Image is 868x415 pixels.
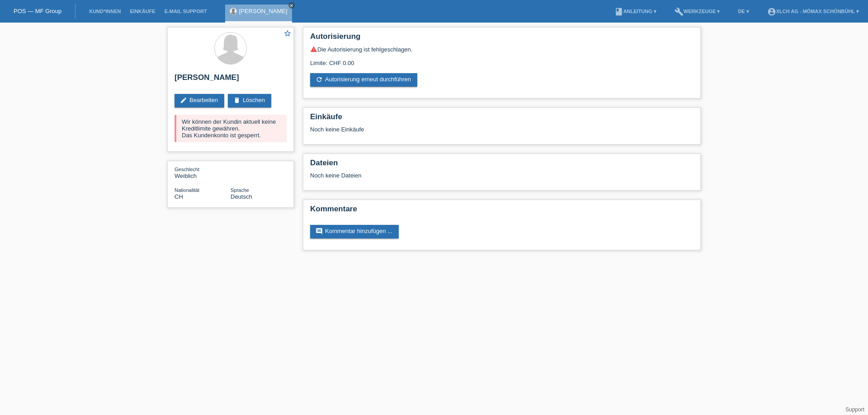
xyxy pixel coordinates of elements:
a: DE ▾ [733,9,753,14]
div: Wir können der Kundin aktuell keine Kreditlimite gewähren. Das Kundenkonto ist gesperrt. [175,115,287,142]
span: Nationalität [175,187,199,193]
i: comment [316,228,323,235]
a: Einkäufe [125,9,160,14]
a: Support [845,406,864,413]
i: delete [233,97,241,104]
h2: Einkäufe [310,112,693,126]
i: refresh [316,76,323,83]
a: bookAnleitung ▾ [610,9,661,14]
a: close [288,2,295,9]
i: warning [310,46,317,53]
div: Die Autorisierung ist fehlgeschlagen. [310,46,693,53]
div: Noch keine Einkäufe [310,126,693,140]
h2: Dateien [310,159,693,172]
span: Schweiz [175,193,183,200]
i: edit [180,97,187,104]
h2: Kommentare [310,205,693,218]
a: Kund*innen [85,9,125,14]
a: refreshAutorisierung erneut durchführen [310,73,417,87]
a: E-Mail Support [160,9,212,14]
a: buildWerkzeuge ▾ [670,9,725,14]
a: editBearbeiten [175,94,224,107]
a: account_circleXLCH AG - Mömax Schönbühl ▾ [763,9,863,14]
i: build [675,7,684,16]
i: book [614,7,623,16]
a: POS — MF Group [14,8,61,14]
a: [PERSON_NAME] [239,8,288,14]
a: deleteLöschen [228,94,271,107]
div: Noch keine Dateien [310,172,586,179]
h2: [PERSON_NAME] [175,73,287,87]
span: Geschlecht [175,167,199,172]
span: Deutsch [231,193,252,200]
a: star_border [283,29,292,39]
h2: Autorisierung [310,32,693,46]
a: commentKommentar hinzufügen ... [310,225,399,238]
span: Sprache [231,187,249,193]
div: Limite: CHF 0.00 [310,53,693,66]
div: Weiblich [175,166,231,179]
i: account_circle [767,7,776,16]
i: close [289,3,294,8]
i: star_border [283,29,292,37]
